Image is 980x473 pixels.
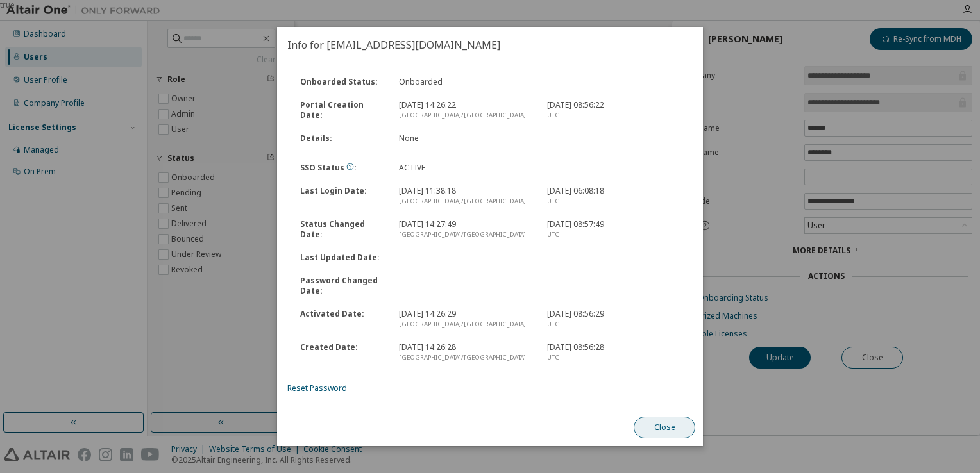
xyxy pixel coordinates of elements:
div: [GEOGRAPHIC_DATA]/[GEOGRAPHIC_DATA] [399,319,532,329]
div: UTC [547,196,680,206]
div: [DATE] 11:38:18 [391,186,539,206]
div: [DATE] 14:26:22 [391,100,539,120]
div: Status Changed Date : [292,219,391,240]
div: [GEOGRAPHIC_DATA]/[GEOGRAPHIC_DATA] [399,196,532,206]
div: [DATE] 14:27:49 [391,219,539,240]
div: Onboarded Status : [292,77,391,87]
div: [DATE] 08:56:28 [539,342,688,363]
div: [GEOGRAPHIC_DATA]/[GEOGRAPHIC_DATA] [399,110,532,120]
div: Last Login Date : [292,186,391,206]
div: [GEOGRAPHIC_DATA]/[GEOGRAPHIC_DATA] [399,353,532,363]
h2: Info for [EMAIL_ADDRESS][DOMAIN_NAME] [277,27,703,63]
div: [DATE] 06:08:18 [539,186,688,206]
div: SSO Status : [292,163,391,173]
div: UTC [547,110,680,120]
a: Reset Password [287,383,347,394]
div: UTC [547,319,680,329]
div: ACTIVE [391,163,539,173]
div: Activated Date : [292,309,391,329]
div: Last Updated Date : [292,253,391,263]
div: Onboarded [391,77,539,87]
div: Details : [292,133,391,144]
div: [DATE] 08:56:22 [539,100,688,120]
div: UTC [547,353,680,363]
div: None [391,133,539,144]
div: Created Date : [292,342,391,363]
div: [DATE] 14:26:29 [391,309,539,329]
div: [DATE] 08:56:29 [539,309,688,329]
div: [DATE] 08:57:49 [539,219,688,240]
div: UTC [547,229,680,240]
div: Password Changed Date : [292,276,391,296]
div: [DATE] 14:26:28 [391,342,539,363]
button: Close [634,417,695,438]
div: [GEOGRAPHIC_DATA]/[GEOGRAPHIC_DATA] [399,229,532,240]
div: Portal Creation Date : [292,100,391,120]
